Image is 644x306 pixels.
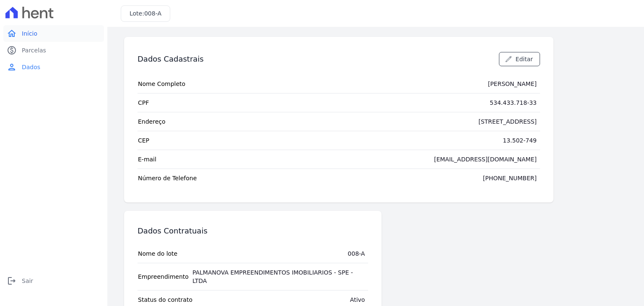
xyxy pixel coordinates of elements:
span: Endereço [138,117,166,126]
div: [STREET_ADDRESS] [478,117,537,126]
span: Início [22,29,37,38]
i: person [7,62,17,72]
span: E-mail [138,155,156,163]
div: PALMANOVA EMPREENDIMENTOS IMOBILIARIOS - SPE - LTDA [192,268,365,285]
span: Número de Telefone [138,174,197,182]
span: 008-A [144,10,161,17]
div: 008-A [348,249,365,258]
i: home [7,29,17,39]
i: paid [7,45,17,55]
span: CPF [138,99,149,107]
span: Dados [22,63,40,71]
div: [PERSON_NAME] [488,80,537,88]
span: Editar [516,55,533,63]
a: personDados [3,59,104,75]
i: logout [7,276,17,286]
div: 13.502-749 [503,136,537,145]
a: logoutSair [3,272,104,289]
h3: Dados Cadastrais [138,54,204,64]
span: Status do contrato [138,296,192,304]
span: Sair [22,277,33,285]
div: [EMAIL_ADDRESS][DOMAIN_NAME] [434,155,537,163]
div: 534.433.718-33 [490,99,537,107]
a: Editar [499,52,540,66]
span: Parcelas [22,46,46,54]
h3: Dados Contratuais [138,226,208,236]
span: Nome Completo [138,80,185,88]
span: CEP [138,136,149,145]
a: paidParcelas [3,42,104,59]
div: [PHONE_NUMBER] [483,174,537,182]
a: homeInício [3,25,104,42]
span: Nome do lote [138,249,177,258]
h3: Lote: [130,9,161,18]
div: Ativo [350,296,365,304]
span: Empreendimento [138,268,189,285]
